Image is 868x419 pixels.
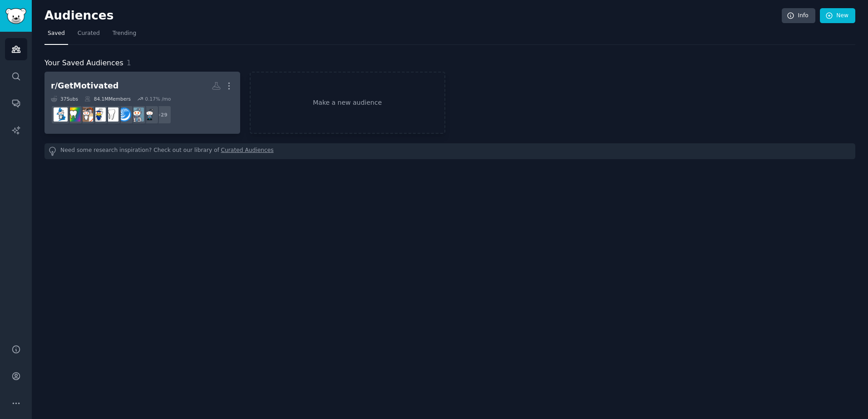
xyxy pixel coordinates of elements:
a: Curated Audiences [221,146,274,156]
a: Trending [109,26,139,45]
img: UWorld [117,107,131,122]
div: 0.17 % /mo [145,96,171,102]
a: Saved [44,26,68,45]
h2: Audiences [44,9,782,23]
div: r/GetMotivated [51,80,118,92]
img: predental [66,107,80,122]
a: New [820,8,855,24]
img: medicalschoolEU [92,107,106,122]
a: r/GetMotivated37Subs84.1MMembers0.17% /mo+29CollegeRantMedschoolJKUWorldDentalSchoolUKmedicalscho... [44,72,240,134]
a: Make a new audience [250,72,445,134]
img: InternationalStudents [79,107,93,122]
img: CollegeRant [143,107,157,122]
a: Info [782,8,815,24]
span: Trending [113,29,136,38]
span: Curated [78,29,100,38]
span: Your Saved Audiences [44,58,123,69]
div: Need some research inspiration? Check out our library of [44,143,855,159]
div: 84.1M Members [84,96,131,102]
img: MedschoolJK [130,107,144,122]
img: DentalSchoolUK [104,107,118,122]
img: medicalschooluk [54,107,68,122]
a: Curated [74,26,103,45]
div: + 29 [153,105,172,124]
span: Saved [48,29,65,38]
img: GummySearch logo [5,8,26,24]
div: 37 Sub s [51,96,78,102]
span: 1 [127,58,131,67]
